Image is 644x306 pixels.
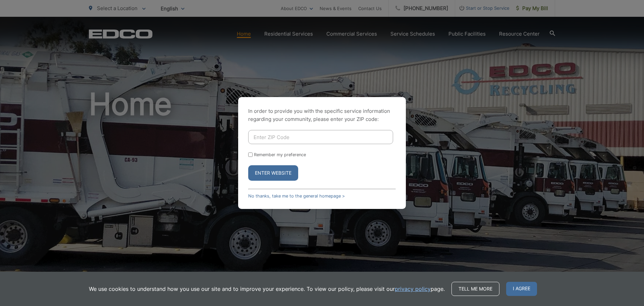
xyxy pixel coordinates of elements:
[248,165,298,181] button: Enter Website
[506,282,537,296] span: I agree
[254,152,306,157] label: Remember my preference
[248,107,396,123] p: In order to provide you with the specific service information regarding your community, please en...
[89,285,445,293] p: We use cookies to understand how you use our site and to improve your experience. To view our pol...
[395,285,431,293] a: privacy policy
[451,282,499,296] a: Tell me more
[248,193,345,199] a: No thanks, take me to the general homepage >
[248,130,393,144] input: Enter ZIP Code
